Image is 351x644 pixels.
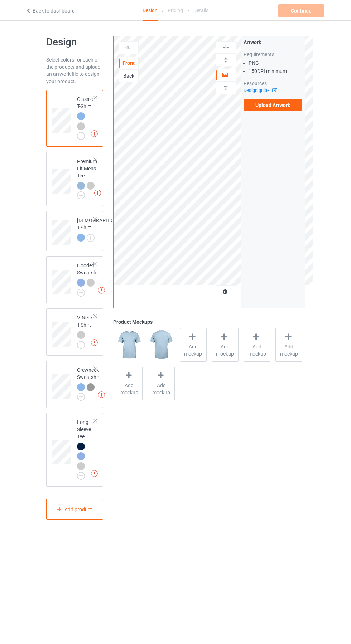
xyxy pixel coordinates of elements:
[244,39,302,46] div: Artwork
[77,262,101,294] div: Hooded Sweatshirt
[46,256,104,303] div: Hooded Sweatshirt
[46,90,104,147] div: Classic T-Shirt
[249,68,302,75] li: 150 DPI minimum
[91,339,98,346] img: exclamation icon
[180,328,207,362] div: Add mockup
[91,470,98,477] img: exclamation icon
[46,211,104,251] div: [DEMOGRAPHIC_DATA] T-Shirt
[77,132,85,140] img: svg+xml;base64,PD94bWwgdmVyc2lvbj0iMS4wIiBlbmNvZGluZz0iVVRGLTgiPz4KPHN2ZyB3aWR0aD0iMjJweCIgaGVpZ2...
[168,0,183,20] div: Pricing
[46,361,104,408] div: Crewneck Sweatshirt
[244,51,302,58] div: Requirements
[116,382,142,396] span: Add mockup
[276,343,302,357] span: Add mockup
[91,130,98,137] img: exclamation icon
[275,328,302,362] div: Add mockup
[244,80,302,87] div: Resources
[212,328,239,362] div: Add mockup
[116,328,143,362] img: regular.jpg
[77,472,85,480] img: svg+xml;base64,PD94bWwgdmVyc2lvbj0iMS4wIiBlbmNvZGluZz0iVVRGLTgiPz4KPHN2ZyB3aWR0aD0iMjJweCIgaGVpZ2...
[77,393,85,401] img: svg+xml;base64,PD94bWwgdmVyc2lvbj0iMS4wIiBlbmNvZGluZz0iVVRGLTgiPz4KPHN2ZyB3aWR0aD0iMjJweCIgaGVpZ2...
[46,413,104,487] div: Long Sleeve Tee
[46,36,104,49] h1: Design
[222,84,229,91] img: svg%3E%0A
[77,158,97,197] div: Premium Fit Mens Tee
[244,88,276,93] a: Design guide
[25,8,75,14] a: Back to dashboard
[148,382,174,396] span: Add mockup
[244,328,270,362] div: Add mockup
[77,96,94,137] div: Classic T-Shirt
[46,56,104,85] div: Select colors for each of the products and upload an artwork file to design your product.
[94,190,101,196] img: exclamation icon
[116,367,143,400] div: Add mockup
[98,391,105,398] img: exclamation icon
[180,343,206,357] span: Add mockup
[193,0,208,20] div: Details
[77,419,94,478] div: Long Sleeve Tee
[143,0,158,21] div: Design
[212,343,238,357] span: Add mockup
[113,318,305,326] div: Product Mockups
[148,367,174,400] div: Add mockup
[222,57,229,63] img: svg%3E%0A
[46,152,104,206] div: Premium Fit Mens Tee
[119,59,138,67] div: Front
[244,99,302,111] label: Upload Artwork
[46,499,104,520] div: Add product
[98,287,105,294] img: exclamation icon
[77,341,85,349] img: svg+xml;base64,PD94bWwgdmVyc2lvbj0iMS4wIiBlbmNvZGluZz0iVVRGLTgiPz4KPHN2ZyB3aWR0aD0iMjJweCIgaGVpZ2...
[148,328,174,362] img: regular.jpg
[77,314,94,346] div: V-Neck T-Shirt
[77,366,101,399] div: Crewneck Sweatshirt
[222,44,229,51] img: svg%3E%0A
[244,343,270,357] span: Add mockup
[77,191,85,199] img: svg+xml;base64,PD94bWwgdmVyc2lvbj0iMS4wIiBlbmNvZGluZz0iVVRGLTgiPz4KPHN2ZyB3aWR0aD0iMjJweCIgaGVpZ2...
[87,234,95,242] img: svg+xml;base64,PD94bWwgdmVyc2lvbj0iMS4wIiBlbmNvZGluZz0iVVRGLTgiPz4KPHN2ZyB3aWR0aD0iMjJweCIgaGVpZ2...
[46,308,104,356] div: V-Neck T-Shirt
[249,59,302,67] li: PNG
[119,72,138,79] div: Back
[77,217,129,241] div: [DEMOGRAPHIC_DATA] T-Shirt
[77,289,85,297] img: svg+xml;base64,PD94bWwgdmVyc2lvbj0iMS4wIiBlbmNvZGluZz0iVVRGLTgiPz4KPHN2ZyB3aWR0aD0iMjJweCIgaGVpZ2...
